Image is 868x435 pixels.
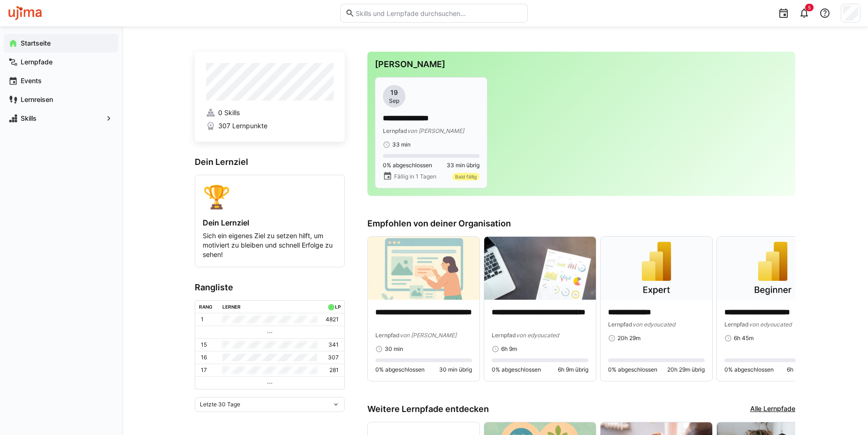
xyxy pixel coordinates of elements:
[200,401,240,408] span: Letzte 30 Tage
[501,345,517,353] span: 6h 9m
[203,218,337,227] h4: Dein Lernziel
[632,321,675,328] span: von edyoucated
[201,354,207,361] p: 16
[201,316,204,323] p: 1
[375,332,400,339] span: Lernpfad
[390,88,398,97] span: 19
[201,366,207,374] p: 17
[558,366,588,373] span: 6h 9m übrig
[383,127,407,134] span: Lernpfad
[218,108,240,117] span: 0 Skills
[724,321,749,328] span: Lernpfad
[203,183,337,210] div: 🏆
[222,304,241,310] div: Lerner
[206,108,334,117] a: 0 Skills
[808,5,811,10] span: 5
[667,366,705,373] span: 20h 29m übrig
[385,345,403,353] span: 30 min
[749,321,792,328] span: von edyoucated
[326,316,339,323] p: 4821
[375,366,425,373] span: 0% abgeschlossen
[439,366,472,373] span: 30 min übrig
[407,127,464,134] span: von [PERSON_NAME]
[787,366,821,373] span: 6h 45m übrig
[375,59,788,70] h3: [PERSON_NAME]
[400,332,457,339] span: von [PERSON_NAME]
[383,162,432,169] span: 0% abgeschlossen
[368,237,480,300] img: image
[492,366,541,373] span: 0% abgeschlossen
[201,341,207,349] p: 15
[335,304,341,310] div: LP
[608,321,632,328] span: Lernpfad
[328,341,339,349] p: 341
[750,404,795,414] a: Alle Lernpfade
[389,97,399,105] span: Sep
[492,332,516,339] span: Lernpfad
[447,162,480,169] span: 33 min übrig
[355,9,523,17] input: Skills und Lernpfade durchsuchen…
[218,121,267,131] span: 307 Lernpunkte
[601,237,712,300] img: image
[734,334,754,342] span: 6h 45m
[484,237,596,300] img: image
[394,173,436,180] span: Fällig in 1 Tagen
[608,366,657,373] span: 0% abgeschlossen
[724,366,774,373] span: 0% abgeschlossen
[195,282,345,293] h3: Rangliste
[199,304,213,310] div: Rang
[452,173,480,180] div: Bald fällig
[516,332,559,339] span: von edyoucated
[328,354,339,361] p: 307
[617,334,640,342] span: 20h 29m
[203,231,337,259] p: Sich ein eigenes Ziel zu setzen hilft, um motiviert zu bleiben und schnell Erfolge zu sehen!
[367,404,489,414] h3: Weitere Lernpfade entdecken
[329,366,339,374] p: 281
[195,157,345,167] h3: Dein Lernziel
[392,141,411,148] span: 33 min
[717,237,829,300] img: image
[367,218,795,229] h3: Empfohlen von deiner Organisation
